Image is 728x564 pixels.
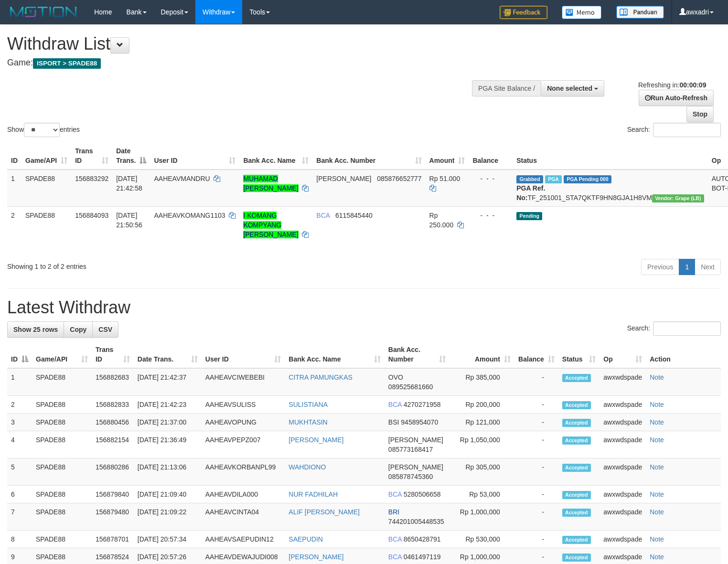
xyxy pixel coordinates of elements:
th: Date Trans.: activate to sort column descending [112,142,150,170]
td: 156880286 [92,458,134,486]
th: User ID: activate to sort column ascending [202,341,285,368]
input: Search: [653,321,721,336]
td: 156882154 [92,431,134,458]
td: - [514,431,558,458]
span: Copy 085773168417 to clipboard [388,446,433,453]
span: Grabbed [516,175,543,183]
th: Op: activate to sort column ascending [600,341,646,368]
td: SPADE88 [32,414,92,431]
span: Copy 085876652777 to clipboard [377,175,421,182]
td: [DATE] 21:42:23 [134,396,202,414]
td: SPADE88 [21,170,71,207]
img: MOTION_logo.png [7,5,80,19]
a: Note [650,535,664,543]
a: CSV [92,321,118,338]
td: SPADE88 [21,206,71,255]
div: Showing 1 to 2 of 2 entries [7,258,296,271]
td: - [514,458,558,486]
span: Copy 4270271958 to clipboard [404,401,441,408]
td: awxwdspade [600,431,646,458]
span: [PERSON_NAME] [388,436,443,444]
span: ISPORT > SPADE88 [33,58,101,69]
a: [PERSON_NAME] [289,553,343,561]
td: 4 [7,431,32,458]
td: Rp 530,000 [450,531,514,548]
span: BCA [388,535,402,543]
span: None selected [547,85,592,92]
a: Note [650,553,664,561]
span: 156884093 [75,212,108,219]
th: Balance: activate to sort column ascending [514,341,558,368]
th: Status: activate to sort column ascending [558,341,600,368]
td: awxwdspade [600,414,646,431]
th: Game/API: activate to sort column ascending [32,341,92,368]
a: Note [650,508,664,516]
span: BSI [388,418,399,426]
span: Copy 9458954070 to clipboard [401,418,438,426]
td: SPADE88 [32,503,92,531]
a: ALIF [PERSON_NAME] [289,508,360,516]
td: [DATE] 21:36:49 [134,431,202,458]
a: WAHDIONO [289,463,326,471]
img: Button%20Memo.svg [562,6,602,19]
th: Trans ID: activate to sort column ascending [71,142,112,170]
td: [DATE] 21:09:40 [134,486,202,503]
a: CITRA PAMUNGKAS [289,373,353,381]
span: Show 25 rows [13,326,58,333]
a: MUHAMAD [PERSON_NAME] [243,175,298,192]
span: Refreshing in: [638,81,706,89]
td: SPADE88 [32,531,92,548]
td: [DATE] 21:13:06 [134,458,202,486]
span: Accepted [562,464,591,472]
th: ID [7,142,21,170]
span: OVO [388,373,403,381]
span: Copy 6115845440 to clipboard [335,212,373,219]
div: - - - [472,211,509,220]
b: PGA Ref. No: [516,184,545,202]
a: Stop [686,106,714,122]
label: Show entries [7,123,80,137]
th: Action [646,341,721,368]
a: Copy [64,321,93,338]
span: Copy 744201005448535 to clipboard [388,518,444,525]
span: [DATE] 21:50:56 [116,212,142,229]
td: AAHEAVCIWEBEBI [202,368,285,396]
a: Run Auto-Refresh [639,90,714,106]
label: Search: [627,321,721,336]
span: Accepted [562,491,591,499]
td: 2 [7,206,21,255]
td: 5 [7,458,32,486]
td: awxwdspade [600,368,646,396]
span: BRI [388,508,399,516]
th: User ID: activate to sort column ascending [150,142,239,170]
th: Game/API: activate to sort column ascending [21,142,71,170]
span: Accepted [562,436,591,445]
td: 1 [7,170,21,207]
td: awxwdspade [600,531,646,548]
td: [DATE] 21:09:22 [134,503,202,531]
h4: Game: [7,58,476,68]
td: 6 [7,486,32,503]
td: Rp 305,000 [450,458,514,486]
a: [PERSON_NAME] [289,436,343,444]
a: 1 [679,259,695,275]
span: Marked by awxwdspade [545,175,562,183]
a: SAEPUDIN [289,535,323,543]
img: Feedback.jpg [500,6,547,19]
td: SPADE88 [32,368,92,396]
th: Trans ID: activate to sort column ascending [92,341,134,368]
span: CSV [98,326,112,333]
span: Accepted [562,419,591,427]
td: [DATE] 21:37:00 [134,414,202,431]
td: TF_251001_STA7QKTF9HN8GJA1H8VM [513,170,708,207]
th: ID: activate to sort column descending [7,341,32,368]
span: Copy 5280506658 to clipboard [404,490,441,498]
td: 156878701 [92,531,134,548]
button: None selected [541,80,604,96]
td: 7 [7,503,32,531]
td: SPADE88 [32,431,92,458]
label: Search: [627,123,721,137]
td: Rp 121,000 [450,414,514,431]
a: Note [650,463,664,471]
th: Status [513,142,708,170]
